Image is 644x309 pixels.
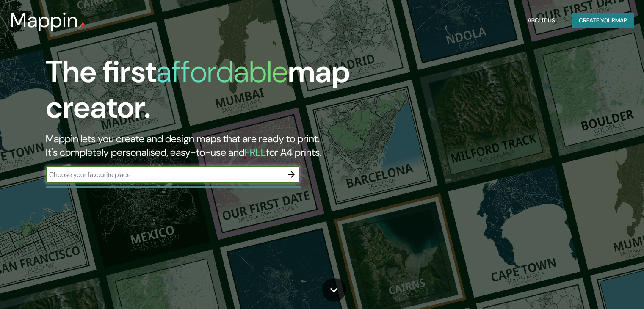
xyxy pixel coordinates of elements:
input: Choose your favourite place [46,170,283,179]
h1: The first map creator. [46,54,368,132]
h5: FREE [245,146,266,159]
img: mappin-pin [78,22,85,29]
button: About Us [524,13,558,28]
h2: Mappin lets you create and design maps that are ready to print. It's completely personalised, eas... [46,132,368,159]
h3: Mappin [10,8,78,32]
button: Create yourmap [572,13,634,28]
h1: affordable [156,52,288,91]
